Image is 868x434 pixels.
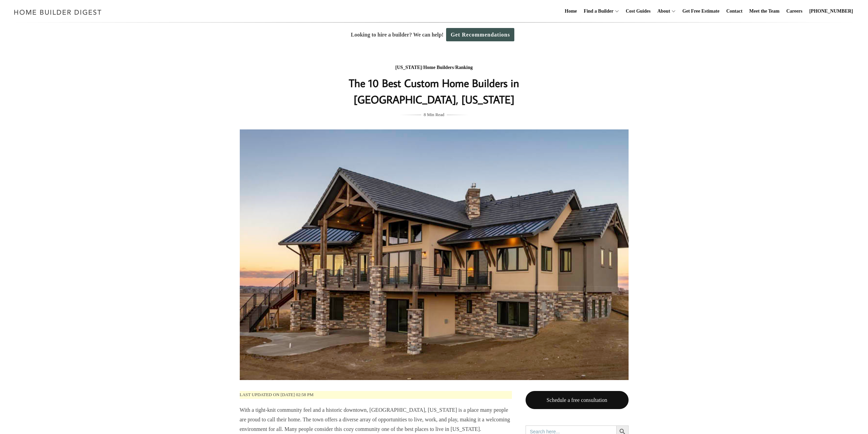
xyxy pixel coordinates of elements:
[446,28,514,41] a: Get Recommendations
[455,65,473,70] a: Ranking
[424,111,444,118] span: 8 Min Read
[11,5,105,19] img: Home Builder Digest
[623,0,653,22] a: Cost Guides
[240,391,512,399] p: Last updated on [DATE] 02:58 pm
[723,0,745,22] a: Contact
[240,407,510,432] span: With a tight-knit community feel and a historic downtown, [GEOGRAPHIC_DATA], [US_STATE] is a plac...
[654,0,670,22] a: About
[526,391,629,409] a: Schedule a free consultation
[298,75,570,108] h1: The 10 Best Custom Home Builders in [GEOGRAPHIC_DATA], [US_STATE]
[395,65,422,70] a: [US_STATE]
[298,64,570,72] div: / /
[747,0,782,22] a: Meet the Team
[581,0,614,22] a: Find a Builder
[807,0,856,22] a: [PHONE_NUMBER]
[423,65,454,70] a: Home Builders
[784,0,805,22] a: Careers
[562,0,580,22] a: Home
[680,0,722,22] a: Get Free Estimate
